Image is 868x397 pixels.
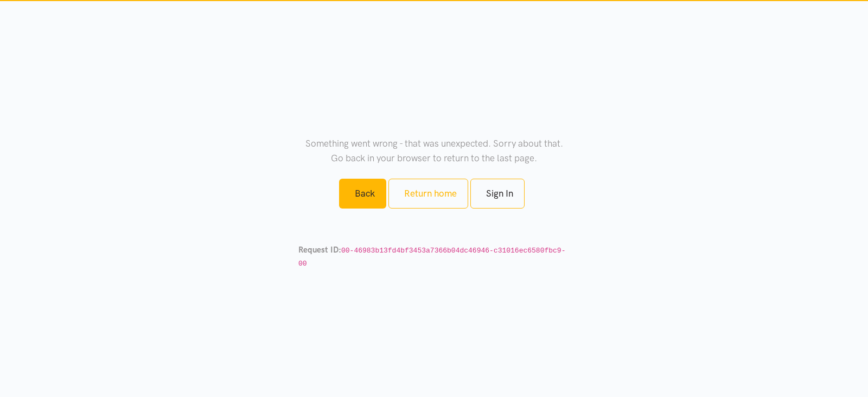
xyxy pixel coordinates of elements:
a: Sign In [470,179,525,209]
code: 00-46983b13fd4bf3453a7366b04dc46946-c31016ec6580fbc9-00 [298,247,565,268]
a: Back [339,179,386,209]
a: Return home [388,179,468,209]
strong: Request ID: [298,245,341,255]
p: Something went wrong - that was unexpected. Sorry about that. Go back in your browser to return t... [298,136,570,166]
